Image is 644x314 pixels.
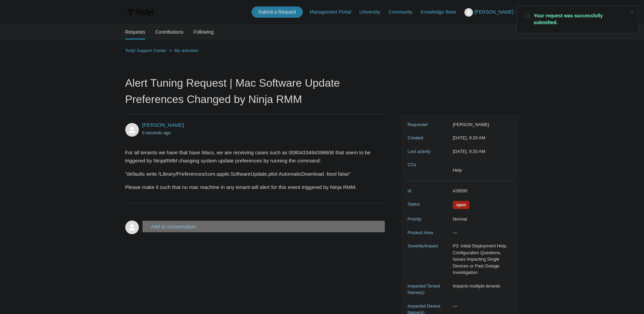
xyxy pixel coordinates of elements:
[125,170,379,178] p: "defaults write /Library/Preferences/com.apple.SoftwareUpdate.plist AutomaticDownload -bool false"
[194,24,214,40] a: Following
[408,243,449,249] dt: Severity/Impact
[388,8,419,16] a: Community
[125,75,385,115] h1: Alert Tuning Request | Mac Software Update Preferences Changed by Ninja RMM
[125,48,168,53] li: Todyl Support Center
[449,188,512,194] dd: #28595
[408,148,449,155] dt: Last activity
[168,48,198,53] li: My activities
[449,229,512,236] dd: —
[449,121,512,128] dd: [PERSON_NAME]
[449,216,512,223] dd: Normal
[408,188,449,194] dt: Id
[125,6,154,19] img: Todyl Support Center Help Center home page
[408,216,449,223] dt: Priority
[408,121,449,128] dt: Requester
[125,149,379,165] p: For all tenants we have that have Macs, we are receiving cases such as 0080433484398606 that seem...
[421,8,463,16] a: Knowledge Base
[125,48,167,53] a: Todyl Support Center
[449,243,512,276] dd: P3: Initial Deployment Help, Configuration Questions, Issues Impacting Single Devices or Past Out...
[408,229,449,236] dt: Product Area
[142,122,184,128] span: Tyler Silver
[408,283,449,296] dt: Impacted Tenant Name(s)
[408,161,449,168] dt: CCs
[142,122,184,128] a: [PERSON_NAME]
[453,201,470,209] span: We are working on a response for you
[174,48,198,53] a: My activities
[359,8,387,16] a: University
[627,7,637,17] div: Close
[453,135,485,140] time: 10/02/2025, 09:20
[310,8,358,16] a: Management Portal
[142,130,171,135] time: 10/02/2025, 09:20
[408,135,449,141] dt: Created
[142,221,385,232] button: Add to conversation
[408,201,449,208] dt: Status
[125,183,379,191] p: Please make it such that no mac machine in any tenant will alert for this event triggered by Ninj...
[474,9,513,15] span: [PERSON_NAME]
[534,13,625,26] strong: Your request was successfully submitted.
[464,8,519,17] button: [PERSON_NAME]
[453,167,462,174] li: Help
[449,303,512,310] dd: —
[155,24,184,40] a: Contributions
[252,6,303,18] a: Submit a Request
[125,24,145,40] li: Requests
[449,283,512,290] dd: Impacts multiple tenants
[453,149,485,154] time: 10/02/2025, 09:20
